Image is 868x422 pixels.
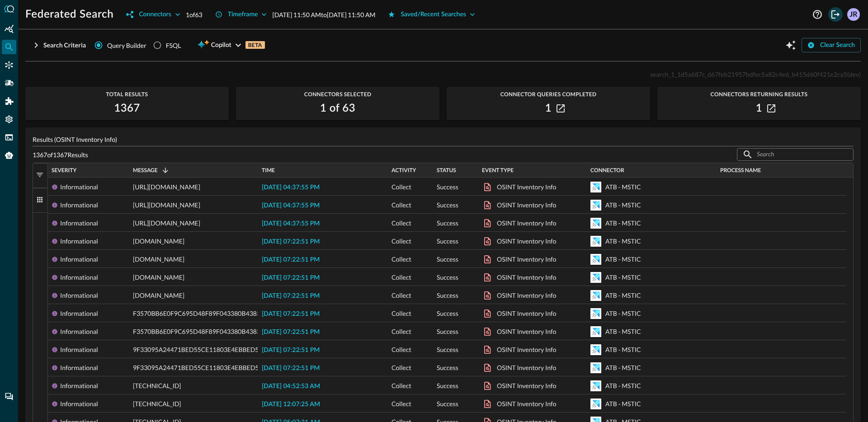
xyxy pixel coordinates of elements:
div: OSINT Inventory Info [497,250,557,268]
div: ATB - MSTIC [605,268,641,286]
span: search_1_1d5a687c_d67feb21957bdfec5a82c4e6_b415d60f421e2ca5 [650,70,847,78]
div: OSINT Inventory Info [497,359,557,377]
span: Collect [392,196,411,214]
span: Success [437,196,458,214]
span: [DATE] 07:22:51 PM [262,275,320,281]
div: Query Agent [2,148,16,163]
span: Time [262,167,275,173]
span: Success [437,232,458,250]
button: Search Criteria [25,38,91,52]
span: [DATE] 07:22:51 PM [262,293,320,299]
button: Timeframe [210,7,273,22]
span: Success [437,395,458,413]
span: Copilot [211,40,231,51]
div: OSINT Inventory Info [497,286,557,305]
span: Success [437,286,458,305]
button: Saved/Recent Searches [382,7,481,22]
span: [DOMAIN_NAME] [133,232,184,250]
svg: Azure Data Explorer [590,399,601,409]
span: F3570BB6E0F9C695D48F89F043380B43831DD0F6FE79B16EDA2A3FFD9FD7AD16 [133,323,379,341]
span: Success [437,341,458,359]
svg: Azure Data Explorer [590,344,601,355]
span: Event Type [482,167,514,173]
span: Success [437,250,458,268]
span: [DATE] 12:07:25 AM [262,401,320,408]
div: ATB - MSTIC [605,395,641,413]
div: OSINT Inventory Info [497,323,557,341]
svg: Azure Data Explorer [590,308,601,319]
p: 1 of 63 [186,10,203,19]
div: OSINT Inventory Info [497,377,557,395]
span: Status [437,167,456,173]
svg: Azure Data Explorer [590,290,601,301]
span: [URL][DOMAIN_NAME] [133,214,200,232]
div: ATB - MSTIC [605,359,641,377]
span: Success [437,305,458,323]
p: Results (OSINT Inventory Info) [33,135,854,144]
span: [DOMAIN_NAME] [133,268,184,286]
div: OSINT Inventory Info [497,305,557,323]
p: [DATE] 11:50 AM to [DATE] 11:50 AM [272,10,375,19]
div: ATB - MSTIC [605,178,641,196]
div: JR [847,8,860,21]
span: [DATE] 07:22:51 PM [262,329,320,335]
span: Success [437,178,458,196]
div: OSINT Inventory Info [497,341,557,359]
div: Informational [60,196,98,214]
h2: 1 of 63 [320,101,355,116]
span: [DATE] 07:22:51 PM [262,311,320,317]
div: Chat [2,389,16,404]
span: [DATE] 04:52:53 AM [262,383,320,389]
div: OSINT Inventory Info [497,268,557,286]
div: Summary Insights [2,22,16,36]
div: Informational [60,214,98,232]
div: Settings [2,112,16,127]
div: ATB - MSTIC [605,214,641,232]
span: Collect [392,305,411,323]
p: BETA [245,41,265,49]
span: [TECHNICAL_ID] [133,395,181,413]
h2: 1 [756,101,762,116]
span: Collect [392,268,411,286]
div: Informational [60,359,98,377]
span: Collect [392,359,411,377]
div: Informational [60,377,98,395]
div: ATB - MSTIC [605,323,641,341]
span: Success [437,377,458,395]
span: Severity [52,167,76,173]
svg: Azure Data Explorer [590,326,601,337]
div: Connectors [2,58,16,72]
div: ATB - MSTIC [605,196,641,214]
p: 1367 of 1367 Results [33,150,88,159]
span: Collect [392,250,411,268]
div: Informational [60,305,98,323]
span: Success [437,268,458,286]
span: 9F33095A24471BED55CE11803E4EBBED5118BFB5D3861BAF1C8214EFCD9E7DE6 [133,359,379,377]
input: Search [757,146,833,163]
span: Success [437,323,458,341]
button: Clear Search [802,38,861,52]
div: Informational [60,268,98,286]
svg: Azure Data Explorer [590,236,601,247]
div: Informational [60,323,98,341]
span: Connectors Selected [236,91,439,98]
svg: Azure Data Explorer [590,272,601,283]
span: Success [437,359,458,377]
button: Open Query Copilot [783,38,798,52]
span: Message [133,167,158,173]
button: CopilotBETA [192,38,270,52]
span: Collect [392,323,411,341]
span: 9F33095A24471BED55CE11803E4EBBED5118BFB5D3861BAF1C8214EFCD9E7DE6 [133,341,379,359]
span: Connector Queries Completed [447,91,650,98]
span: Activity [392,167,416,173]
span: Collect [392,341,411,359]
button: Connectors [121,7,185,22]
h2: 1367 [114,101,140,116]
div: ATB - MSTIC [605,250,641,268]
div: ATB - MSTIC [605,341,641,359]
span: [DATE] 07:22:51 PM [262,257,320,263]
span: Total Results [25,91,229,98]
div: ATB - MSTIC [605,232,641,250]
div: OSINT Inventory Info [497,178,557,196]
span: Collect [392,395,411,413]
